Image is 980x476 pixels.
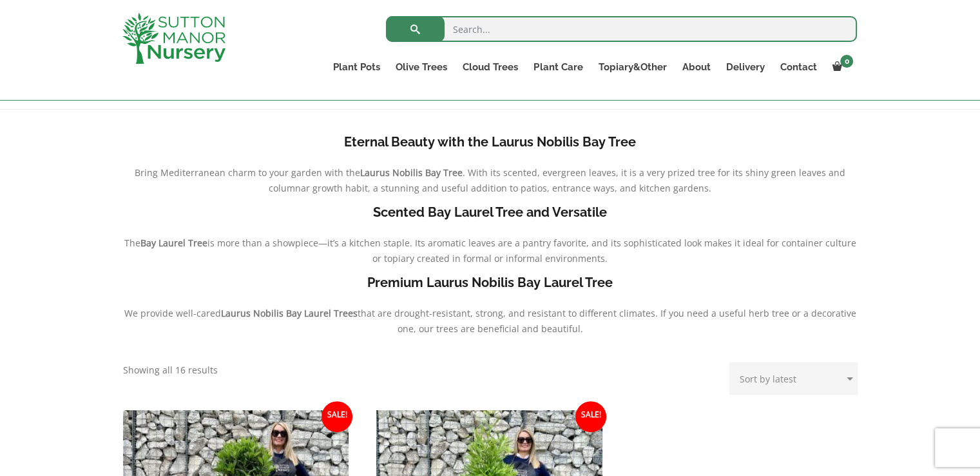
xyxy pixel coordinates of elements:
[718,58,772,76] a: Delivery
[590,58,674,76] a: Topiary&Other
[674,58,718,76] a: About
[455,58,526,76] a: Cloud Trees
[344,134,636,150] b: Eternal Beauty with the Laurus Nobilis Bay Tree
[358,307,856,335] span: that are drought-resistant, strong, and resistant to different climates. If you need a useful her...
[388,58,455,76] a: Olive Trees
[322,401,352,432] span: Sale!
[123,362,218,378] p: Showing all 16 results
[360,166,463,179] b: Laurus Nobilis Bay Tree
[840,55,853,68] span: 0
[124,237,140,249] span: The
[325,58,388,76] a: Plant Pots
[772,58,824,76] a: Contact
[824,58,857,76] a: 0
[122,13,226,64] img: logo
[386,16,857,42] input: Search...
[729,362,858,395] select: Shop order
[124,307,221,319] span: We provide well-cared
[367,275,613,290] b: Premium Laurus Nobilis Bay Laurel Tree
[269,166,845,194] span: . With its scented, evergreen leaves, it is a very prized tree for its shiny green leaves and col...
[575,401,606,432] span: Sale!
[526,58,590,76] a: Plant Care
[207,237,856,264] span: is more than a showpiece—it’s a kitchen staple. Its aromatic leaves are a pantry favorite, and it...
[221,307,358,319] b: Laurus Nobilis Bay Laurel Trees
[373,204,607,220] b: Scented Bay Laurel Tree and Versatile
[135,166,360,179] span: Bring Mediterranean charm to your garden with the
[140,237,207,249] b: Bay Laurel Tree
